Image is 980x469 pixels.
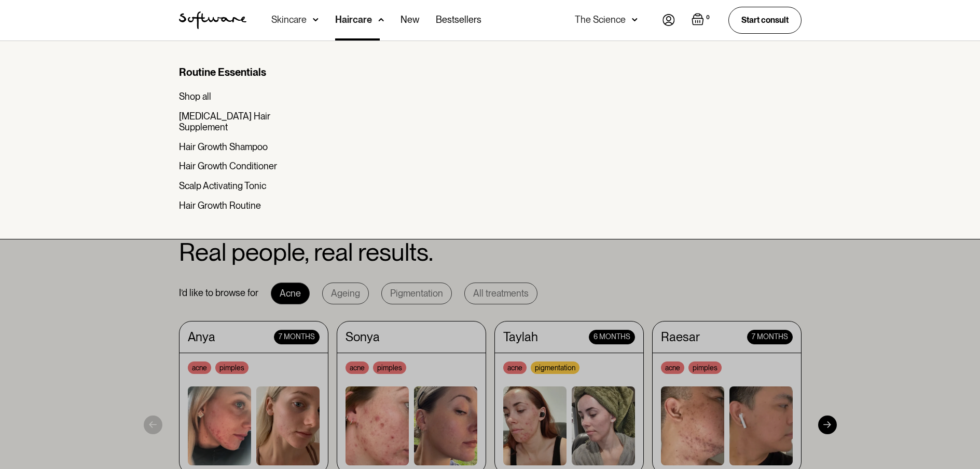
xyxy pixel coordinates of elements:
[271,15,307,25] div: Skincare
[179,200,310,211] a: Hair Growth Routine
[575,15,626,25] div: The Science
[179,11,246,29] a: home
[378,15,384,25] img: arrow down
[692,13,712,28] a: Open empty cart
[179,141,268,153] div: Hair Growth Shampoo
[728,7,802,33] a: Start consult
[179,11,246,29] img: Software Logo
[179,141,310,153] a: Hair Growth Shampoo
[179,180,266,192] div: Scalp Activating Tonic
[335,15,372,25] div: Haircare
[179,91,310,102] a: Shop all
[632,15,638,25] img: arrow down
[179,66,310,78] div: Routine Essentials
[179,160,277,172] div: Hair Growth Conditioner
[179,200,261,211] div: Hair Growth Routine
[179,160,310,172] a: Hair Growth Conditioner
[313,15,319,25] img: arrow down
[179,180,310,192] a: Scalp Activating Tonic
[179,91,211,102] div: Shop all
[704,13,712,22] div: 0
[179,111,310,133] a: [MEDICAL_DATA] Hair Supplement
